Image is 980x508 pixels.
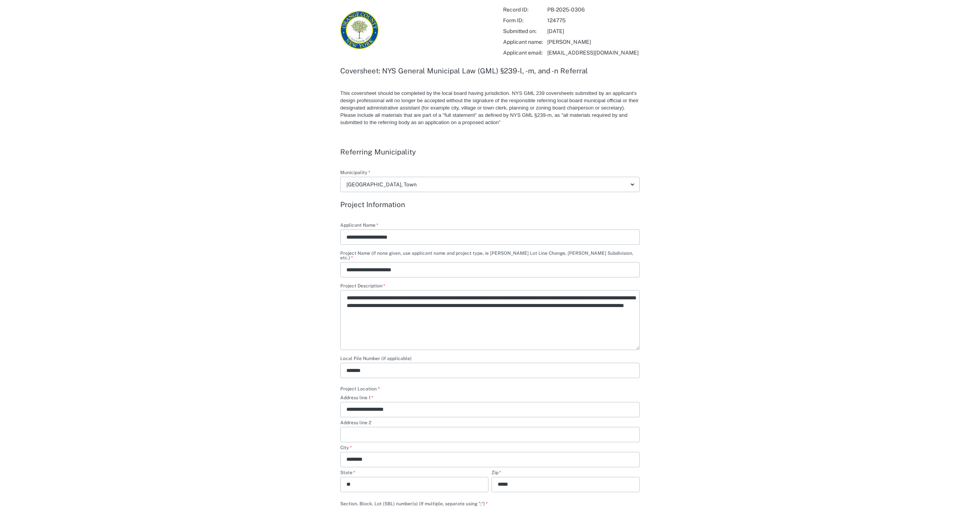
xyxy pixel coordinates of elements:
[340,223,640,229] label: Applicant Name
[547,15,639,25] td: 124775
[340,200,640,209] h3: Project Information
[340,356,640,363] label: Local File Number (if applicable)
[503,26,546,36] td: Submitted on:
[340,66,640,75] h3: Coversheet: NYS General Municipal Law (GML) §239-l, -m, and -n Referral
[503,48,546,58] td: Applicant email:
[378,386,380,392] span: required
[503,15,546,25] td: Form ID:
[340,262,640,277] div: Project Name (if none given, use applicant name and project type, ie Smith Lot Line Change, Jones...
[340,501,640,508] label: Section, Block, Lot (SBL) number(s) (If multiple, separate using ";")
[340,229,640,245] div: Applicant Name
[340,177,640,192] div: Municipality
[340,284,640,290] label: Project Description
[503,5,546,15] td: Record ID:
[340,11,379,49] img: Orange County Planning Department
[547,5,639,15] td: PB-2025-0306
[503,37,546,47] td: Applicant name:
[492,470,640,477] label: Zip
[340,90,639,125] span: This coversheet should be completed by the local board having jurisdiction. NYS GML 239 covershee...
[340,386,380,392] label: Project Location
[547,50,639,56] a: [EMAIL_ADDRESS][DOMAIN_NAME]
[340,470,488,477] label: State
[547,26,639,36] td: [DATE]
[547,37,639,47] td: [PERSON_NAME]
[340,147,640,156] h3: Referring Municipality
[340,363,640,378] div: Local File Number (if applicable)
[340,251,640,262] label: Project Name (if none given, use applicant name and project type, ie [PERSON_NAME] Lot Line Chang...
[340,420,640,427] label: Address line 2
[340,170,640,177] label: Municipality
[346,180,627,189] div: [GEOGRAPHIC_DATA], Town
[340,445,640,452] label: City
[340,395,640,402] label: Address line 1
